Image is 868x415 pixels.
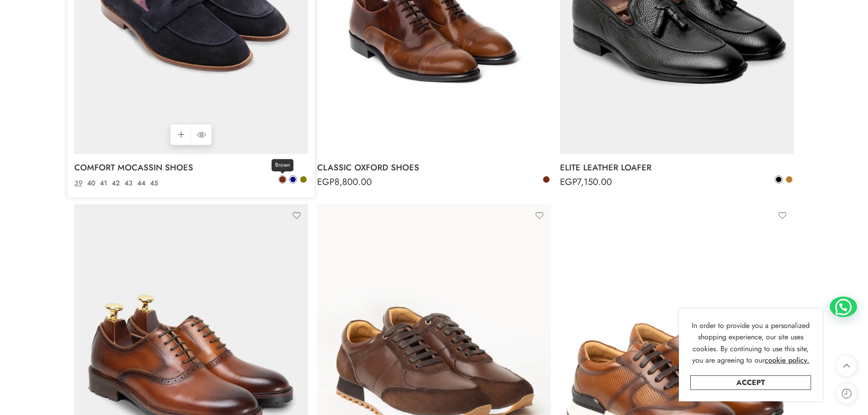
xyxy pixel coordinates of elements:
a: 40 [85,178,98,189]
bdi: 8,800.00 [317,175,372,189]
span: EGP [317,175,334,189]
a: QUICK SHOP [191,124,211,145]
a: 41 [98,178,109,189]
span: Brown [272,159,293,172]
a: 44 [135,178,148,189]
a: Navy [289,175,297,184]
a: Select options for “COMFORT MOCASSIN SHOES” [170,124,191,145]
a: Brown [278,175,287,184]
a: Accept [690,375,811,390]
a: Camel [785,175,793,184]
a: Brown [542,175,550,184]
a: 45 [148,178,160,189]
a: Olive [299,175,308,184]
bdi: 7,150.00 [560,175,612,189]
a: Black [775,175,783,184]
a: COMFORT MOCASSIN SHOES [74,159,308,177]
a: 42 [109,178,122,189]
a: ELITE LEATHER LOAFER [560,159,794,177]
span: EGP [560,175,577,189]
span: In order to provide you a personalized shopping experience, our site uses cookies. By continuing ... [692,320,810,366]
span: EGP [74,175,92,189]
a: cookie policy. [765,354,809,366]
a: 39 [72,178,85,189]
a: 43 [122,178,135,189]
bdi: 8,800.00 [74,175,129,189]
a: CLASSIC OXFORD SHOES [317,159,551,177]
